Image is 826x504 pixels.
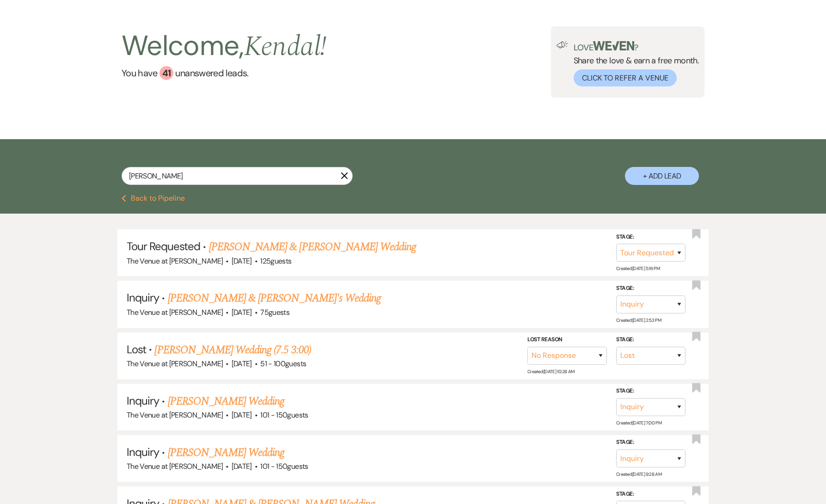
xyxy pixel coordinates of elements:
[232,256,252,266] span: [DATE]
[616,489,685,499] label: Stage:
[127,342,146,356] span: Lost
[616,335,685,345] label: Stage:
[122,66,326,80] a: You have 41 unanswered leads.
[168,290,381,307] a: [PERSON_NAME] & [PERSON_NAME]'s Wedding
[260,256,291,266] span: 125 guests
[122,26,326,66] h2: Welcome,
[574,41,699,52] p: Love ?
[574,69,677,86] button: Click to Refer a Venue
[232,307,252,317] span: [DATE]
[616,437,685,448] label: Stage:
[527,369,574,375] span: Created: [DATE] 10:28 AM
[127,445,159,459] span: Inquiry
[260,359,306,369] span: 51 - 100 guests
[616,283,685,294] label: Stage:
[232,461,252,471] span: [DATE]
[616,317,661,323] span: Created: [DATE] 2:53 PM
[260,461,308,471] span: 101 - 150 guests
[127,359,223,369] span: The Venue at [PERSON_NAME]
[557,41,568,49] img: loud-speaker-illustration.svg
[159,66,173,80] div: 41
[122,167,353,185] input: Search by name, event date, email address or phone number
[244,25,327,68] span: Kendal !
[625,167,699,185] button: + Add Lead
[127,410,223,420] span: The Venue at [PERSON_NAME]
[232,359,252,369] span: [DATE]
[127,256,223,266] span: The Venue at [PERSON_NAME]
[168,444,285,461] a: [PERSON_NAME] Wedding
[616,386,685,396] label: Stage:
[260,410,308,420] span: 101 - 150 guests
[616,420,661,426] span: Created: [DATE] 7:00 PM
[127,290,159,305] span: Inquiry
[568,41,699,86] div: Share the love & earn a free month.
[616,232,685,242] label: Stage:
[260,307,289,317] span: 75 guests
[232,410,252,420] span: [DATE]
[527,335,607,345] label: Lost Reason
[127,461,223,471] span: The Venue at [PERSON_NAME]
[122,195,185,202] button: Back to Pipeline
[616,471,661,477] span: Created: [DATE] 9:28 AM
[209,239,416,255] a: [PERSON_NAME] & [PERSON_NAME] Wedding
[154,342,311,358] a: [PERSON_NAME] Wedding (7.5 3:00)
[127,307,223,317] span: The Venue at [PERSON_NAME]
[593,41,634,50] img: weven-logo-green.svg
[127,393,159,408] span: Inquiry
[168,393,285,410] a: [PERSON_NAME] Wedding
[616,265,660,271] span: Created: [DATE] 5:16 PM
[127,239,201,253] span: Tour Requested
